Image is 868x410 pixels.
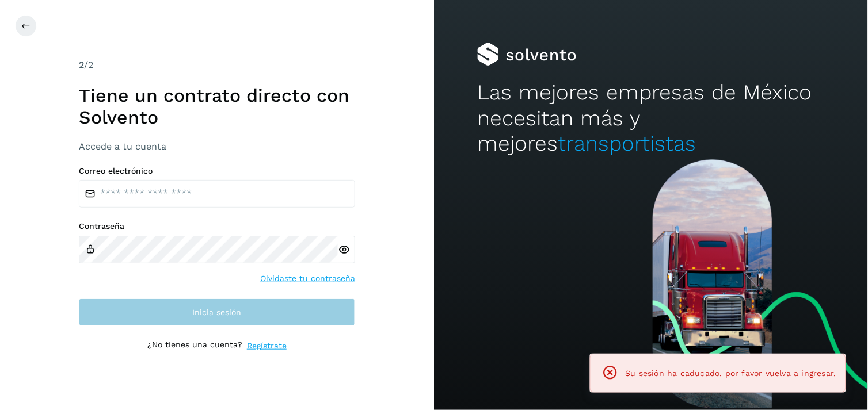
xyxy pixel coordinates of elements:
a: Regístrate [247,340,287,352]
h1: Tiene un contrato directo con Solvento [79,85,355,129]
div: /2 [79,58,355,72]
a: Olvidaste tu contraseña [260,273,355,285]
h3: Accede a tu cuenta [79,141,355,152]
span: Inicia sesión [193,308,242,316]
label: Correo electrónico [79,166,355,176]
label: Contraseña [79,221,355,231]
span: 2 [79,59,84,70]
h2: Las mejores empresas de México necesitan más y mejores [477,80,824,156]
button: Inicia sesión [79,298,355,326]
p: ¿No tienes una cuenta? [147,340,242,352]
span: Su sesión ha caducado, por favor vuelva a ingresar. [626,369,836,378]
span: transportistas [558,131,696,156]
